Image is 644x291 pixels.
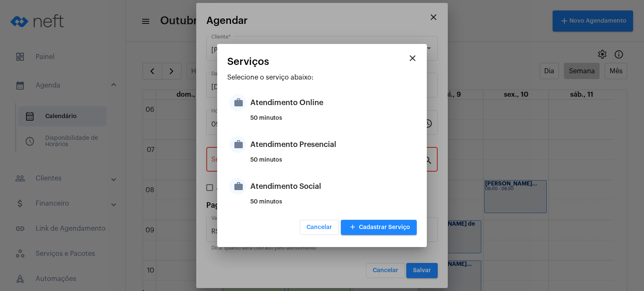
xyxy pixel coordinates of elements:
[229,94,246,111] mat-icon: work
[250,115,415,128] div: 50 minutos
[250,199,415,211] div: 50 minutos
[229,136,246,153] mat-icon: work
[348,224,410,230] span: Cadastrar Serviço
[250,90,415,115] div: Atendimento Online
[250,174,415,199] div: Atendimento Social
[250,132,415,157] div: Atendimento Presencial
[227,56,269,67] span: Serviços
[227,74,417,81] p: Selecione o serviço abaixo:
[250,157,415,170] div: 50 minutos
[341,220,417,235] button: Cadastrar Serviço
[300,220,339,235] button: Cancelar
[348,222,358,233] mat-icon: add
[408,53,418,63] mat-icon: close
[306,224,332,230] span: Cancelar
[229,178,246,195] mat-icon: work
